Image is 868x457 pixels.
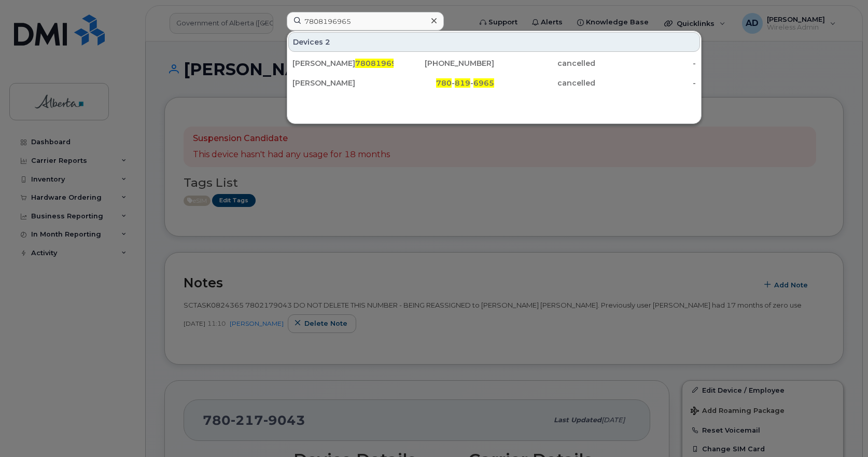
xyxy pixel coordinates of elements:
[436,78,452,88] span: 780
[355,59,407,68] span: 7808196965
[595,78,696,88] div: -
[288,54,700,73] a: [PERSON_NAME]7808196965[PHONE_NUMBER]cancelled-
[394,58,495,68] div: [PHONE_NUMBER]
[494,78,595,88] div: cancelled
[394,78,495,88] div: - -
[473,78,494,88] span: 6965
[494,58,595,68] div: cancelled
[595,58,696,68] div: -
[455,78,470,88] span: 819
[292,78,394,88] div: [PERSON_NAME]
[288,74,700,92] a: [PERSON_NAME]780-819-6965cancelled-
[288,32,700,52] div: Devices
[325,37,330,47] span: 2
[292,58,394,68] div: [PERSON_NAME]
